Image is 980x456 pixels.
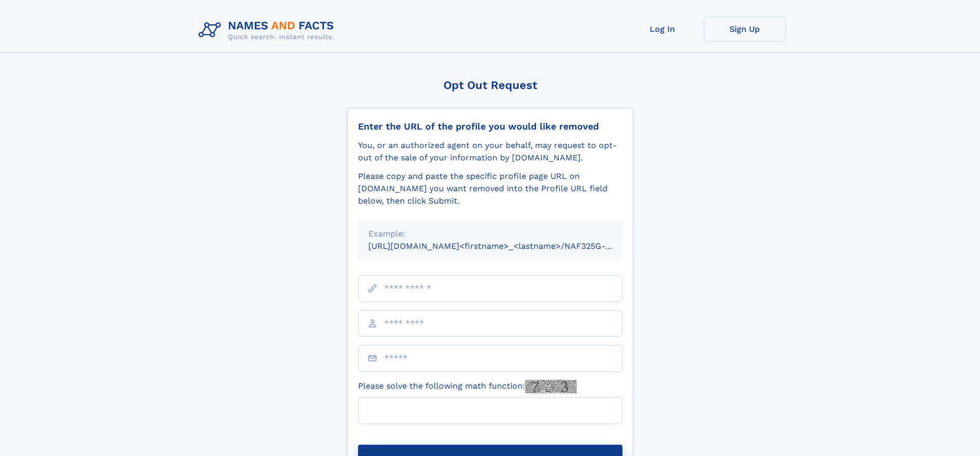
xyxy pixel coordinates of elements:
[358,380,577,393] label: Please solve the following math function:
[704,16,786,42] a: Sign Up
[347,79,633,92] div: Opt Out Request
[368,241,642,251] small: [URL][DOMAIN_NAME]<firstname>_<lastname>/NAF325G-xxxxxxxx
[358,170,622,207] div: Please copy and paste the specific profile page URL on [DOMAIN_NAME] you want removed into the Pr...
[621,16,704,42] a: Log In
[368,228,612,240] div: Example:
[358,139,622,164] div: You, or an authorized agent on your behalf, may request to opt-out of the sale of your informatio...
[358,121,622,132] div: Enter the URL of the profile you would like removed
[194,16,343,44] img: Logo Names and Facts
